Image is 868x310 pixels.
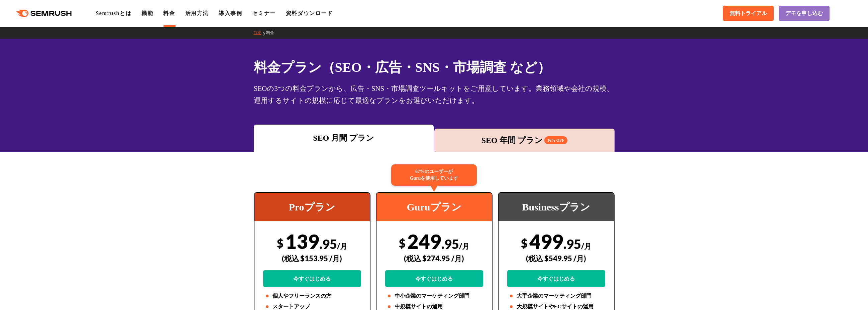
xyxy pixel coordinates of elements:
a: 今すぐはじめる [385,270,483,287]
div: (税込 $274.95 /月) [385,247,483,270]
div: SEOの3つの料金プランから、広告・SNS・市場調査ツールキットをご用意しています。業務領域や会社の規模、運用するサイトの規模に応じて最適なプランをお選びいただけます。 [254,83,615,107]
div: SEO 月間 プラン [257,132,431,144]
div: 139 [263,229,361,287]
a: 今すぐはじめる [263,270,361,287]
a: TOP [254,30,266,35]
div: 499 [507,229,605,287]
span: $ [521,236,528,250]
a: デモを申し込む [779,6,830,21]
span: デモを申し込む [785,10,823,17]
a: 機能 [141,10,153,16]
a: 今すぐはじめる [507,270,605,287]
span: $ [277,236,284,250]
div: Guruプラン [376,193,492,221]
a: 料金 [163,10,175,16]
div: SEO 年間 プラン [438,134,611,146]
div: Businessプラン [499,193,614,221]
span: $ [399,236,406,250]
li: 中小企業のマーケティング部門 [385,292,483,300]
span: /月 [337,242,347,251]
li: 個人やフリーランスの方 [263,292,361,300]
span: 16% OFF [544,136,567,144]
div: (税込 $153.95 /月) [263,247,361,270]
span: .95 [441,236,459,252]
span: .95 [563,236,581,252]
div: 67%のユーザーが Guruを使用しています [391,164,477,186]
a: 資料ダウンロード [286,10,333,16]
li: 大手企業のマーケティング部門 [507,292,605,300]
a: Semrushとは [96,10,131,16]
a: セミナー [252,10,276,16]
span: 無料トライアル [730,10,767,17]
a: 活用方法 [185,10,209,16]
a: 料金 [266,30,279,35]
div: 249 [385,229,483,287]
h1: 料金プラン（SEO・広告・SNS・市場調査 など） [254,57,615,77]
span: .95 [319,236,337,252]
div: (税込 $549.95 /月) [507,247,605,270]
span: /月 [581,242,591,251]
span: /月 [459,242,469,251]
div: Proプラン [254,193,370,221]
a: 導入事例 [219,10,242,16]
a: 無料トライアル [723,6,774,21]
